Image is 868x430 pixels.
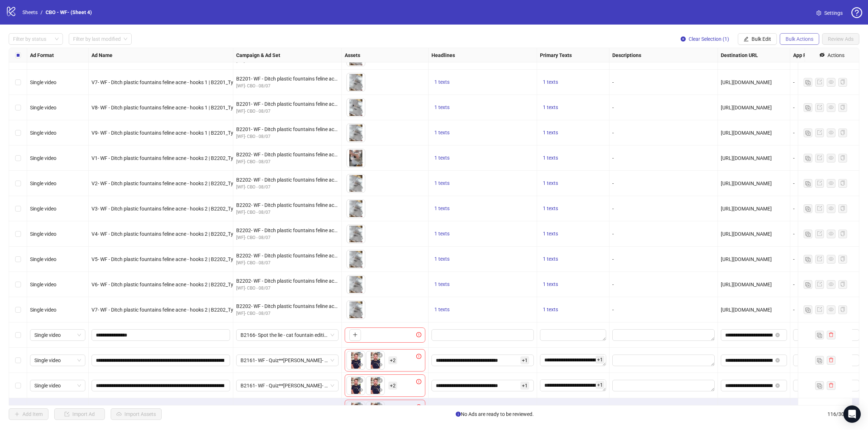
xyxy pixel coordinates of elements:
div: B2202- WF - Ditch plastic fountains feline acne - hooks 2- 08/07 [236,252,339,260]
span: Clear Selection (1) [689,36,729,42]
button: 1 texts [540,255,561,264]
a: CBO - WF- (Sheet 4) [44,8,93,16]
span: question-circle [851,7,862,18]
span: eye [358,135,363,140]
div: B2202- WF - Ditch plastic fountains feline acne - hooks 2- 08/07 [236,151,339,158]
div: Asset 2 [366,402,384,420]
button: Preview [356,234,365,243]
span: close-circle [775,358,780,362]
button: Delete [376,402,384,411]
button: 1 texts [540,179,561,188]
span: [URL][DOMAIN_NAME] [721,256,772,262]
span: V9- WF - Ditch plastic fountains feline acne - hooks 1 | B2201_Type 2_A cat fountain that's not m... [92,130,448,136]
button: Duplicate [804,280,812,289]
button: Preview [356,133,365,142]
div: Edit values [431,380,534,391]
div: [WF]- CBO - 08/07 [236,108,339,115]
span: Single video [30,256,56,262]
span: 1 texts [434,104,450,110]
button: Duplicate [804,179,812,188]
div: Select row 104 [9,95,27,120]
div: Actions [827,51,844,59]
span: eye [358,160,363,165]
span: - [612,181,614,186]
button: Duplicate [815,356,824,365]
span: eye-invisible [820,52,825,57]
button: Delete [356,351,365,360]
span: close-circle [775,333,780,337]
span: 1 texts [543,205,558,211]
button: Preview [356,386,365,395]
span: Single video [30,79,56,85]
button: 1 texts [431,204,452,213]
button: Import Ad [54,408,105,420]
button: 1 texts [540,154,561,162]
div: Open Intercom Messenger [843,405,861,423]
button: Delete [356,377,365,385]
div: B2202- WF - Ditch plastic fountains feline acne - hooks 2- 08/07 [236,201,339,209]
button: Duplicate [804,78,812,87]
span: export [817,130,822,135]
button: Bulk Actions [780,33,819,45]
span: - [793,181,795,186]
div: Asset 2 [366,351,384,369]
button: Preview [356,285,365,294]
span: Single video [30,206,56,212]
div: B2202- WF - Ditch plastic fountains feline acne - hooks 2- 08/07 [236,277,339,285]
span: Bulk Edit [752,36,771,42]
span: info-circle [456,412,461,417]
span: + 2 [388,356,397,364]
span: V7- WF - Ditch plastic fountains feline acne - hooks 2 | B2202_Type 2_A cat fountain that's not m... [92,307,448,313]
div: Select row 103 [9,70,27,95]
div: [WF]- CBO - 08/07 [236,158,339,165]
span: 1 texts [543,256,558,262]
button: close-circle [775,383,780,388]
span: Single video [34,330,81,340]
div: [WF]- CBO - 08/07 [236,133,339,140]
span: close-circle [378,378,383,383]
button: 1 texts [540,129,561,137]
span: + 2 [388,382,397,390]
strong: Campaign & Ad Set [236,51,280,59]
div: Select row 113 [9,322,27,348]
span: Single video [30,105,56,110]
button: Review Ads [822,33,859,45]
button: Import Assets [111,408,162,420]
span: eye [829,282,834,287]
div: Resize Assets column [426,48,428,62]
span: B2166- Spot the lie - cat fountain edition- 08/07 [241,330,334,340]
div: Asset 1 [347,402,365,420]
span: plus [353,332,358,337]
div: [WF]- CBO - 08/07 [236,310,339,317]
span: - [612,79,614,85]
span: close-circle [358,353,363,358]
div: Resize Primary Texts column [607,48,609,62]
span: eye [358,362,363,367]
button: Preview [376,386,384,395]
span: V1- WF - Ditch plastic fountains feline acne - hooks 2 | B2202_Type 2_A cat fountain that's not m... [92,155,448,161]
span: - [793,105,795,110]
div: Edit values [431,355,534,366]
span: 1 texts [434,130,450,135]
span: eye [358,84,363,89]
strong: Primary Texts [540,51,572,59]
span: V5- WF - Ditch plastic fountains feline acne - hooks 2 | B2202_Type 2_A cat fountain that's not m... [92,256,448,262]
div: Edit values [540,405,606,417]
span: - [793,307,795,313]
span: eye [358,210,363,216]
div: Edit values [612,380,715,391]
span: + 1 [596,381,604,389]
span: - [612,206,614,212]
span: - [793,231,795,237]
strong: Ad Format [30,51,54,59]
span: - [612,256,614,262]
span: + 1 [520,382,529,390]
span: exclamation-circle [416,379,424,384]
img: Asset 1 [347,377,365,395]
span: 1 texts [434,281,450,287]
span: [URL][DOMAIN_NAME] [721,130,772,136]
button: Duplicate [815,381,824,390]
strong: Ad Name [92,51,112,59]
span: 116 / 300 items [827,410,859,418]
